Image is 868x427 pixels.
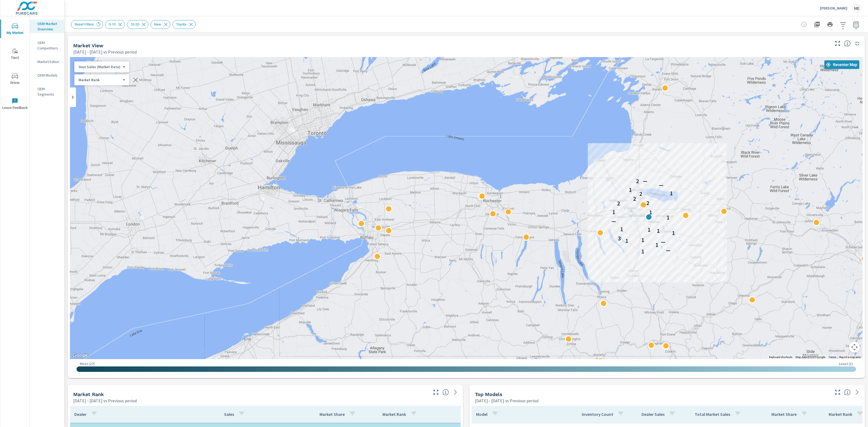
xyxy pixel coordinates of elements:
p: Sales [224,412,234,417]
div: Market Editor [30,58,64,66]
p: — [611,218,616,225]
p: Least ( 1 ) [839,361,853,366]
p: 1 [612,209,615,215]
p: Market Rank [382,412,406,417]
button: Make Fullscreen [833,39,842,48]
button: Minimize Widget [853,39,861,48]
p: — [666,247,671,254]
p: 1 [657,228,660,234]
p: 1 [625,238,628,244]
p: [PERSON_NAME] [820,6,847,11]
p: OEM Segments [37,86,60,97]
p: 1 [666,214,669,221]
p: 1 [672,230,675,236]
div: nav menu [0,16,30,116]
p: 1 [655,242,658,248]
span: Leave Feedback [2,98,28,111]
p: Model [476,412,487,417]
div: OEM Models [30,71,64,79]
span: 10-20 [127,22,142,26]
img: Google [71,352,89,359]
span: New [151,22,164,26]
p: 3 [618,235,621,242]
p: Dealer [74,412,87,417]
p: — [643,178,647,184]
div: New [151,20,170,29]
p: 2 [636,178,639,184]
p: OEM Market Overview [37,21,60,32]
button: Map camera controls [849,342,860,353]
span: Find the biggest opportunities within your model lineup nationwide. [Source: Market registration ... [844,389,851,395]
a: See more details in report [451,388,460,397]
p: 2 [639,191,642,197]
p: Market Share [771,412,797,417]
div: ME [852,3,861,13]
h5: Market Rank [73,391,104,397]
button: Print Report [825,19,835,30]
span: Driver [2,73,28,86]
p: [DATE] - [DATE] vs Previous period [475,397,538,404]
a: Terms (opens in new tab) [828,356,836,359]
div: OEM Competitors [30,39,64,52]
p: Your Sales (Market Data) [79,64,120,69]
p: 1 [620,226,623,233]
span: Tier2 [2,48,28,61]
h5: Market View [73,43,103,48]
button: Select Date Range [851,19,861,30]
p: Market Share [320,412,345,417]
div: OEM Market Overview [30,20,64,33]
button: Keyboard shortcuts [769,355,792,359]
p: Market Rank [79,77,120,82]
p: 2 [617,200,620,207]
p: Inventory Count [582,412,613,417]
span: Find the biggest opportunities in your market for your inventory. Understand by postal code where... [844,40,851,47]
div: 10-20 [127,20,148,29]
div: Reset Filters [71,20,103,29]
p: Total Market Sales [695,412,730,417]
p: OEM Competitors [37,40,60,51]
span: My Market [2,23,28,36]
div: Your Sales (Market Data) [74,77,125,83]
p: 1 [641,237,644,243]
p: Market Rank [829,412,852,417]
button: Apply Filters [838,19,848,30]
p: Market Editor [37,59,60,64]
p: OEM Models [37,73,60,78]
span: Map data ©2025 Google [796,356,825,359]
p: 1 [629,187,632,193]
p: Dealer Sales [642,412,665,417]
a: Report a map error [839,356,861,359]
p: 2 [633,196,636,202]
button: "Export Report to PDF" [812,19,822,30]
button: Make Fullscreen [432,388,440,397]
span: Reset Filters [71,22,97,26]
p: [DATE] - [DATE] vs Previous period [73,49,137,55]
div: 0-10 [105,20,125,29]
span: 0-10 [106,22,119,26]
span: Market Rank shows you how you rank, in terms of sales, to other dealerships in your market. “Mark... [442,389,449,395]
p: 1 [641,248,644,255]
p: Most ( 27 ) [80,361,95,366]
p: [DATE] - [DATE] vs Previous period [73,397,137,404]
p: 1 [649,209,652,216]
span: Recenter Map [826,62,857,67]
p: 1 [647,227,650,233]
div: OEM Segments [30,85,64,98]
p: — [659,182,663,189]
button: Make Fullscreen [833,388,842,397]
a: See more details in report [853,388,861,397]
a: Open this area in Google Maps (opens a new window) [71,352,89,359]
button: Recenter Map [824,60,859,69]
p: 2 [646,200,649,206]
span: Toyota [173,22,190,26]
div: Your Sales (Market Data) [74,64,125,70]
div: Toyota [173,20,196,29]
h5: Top Models [475,391,502,397]
p: 1 [670,190,673,197]
p: — [661,239,665,245]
